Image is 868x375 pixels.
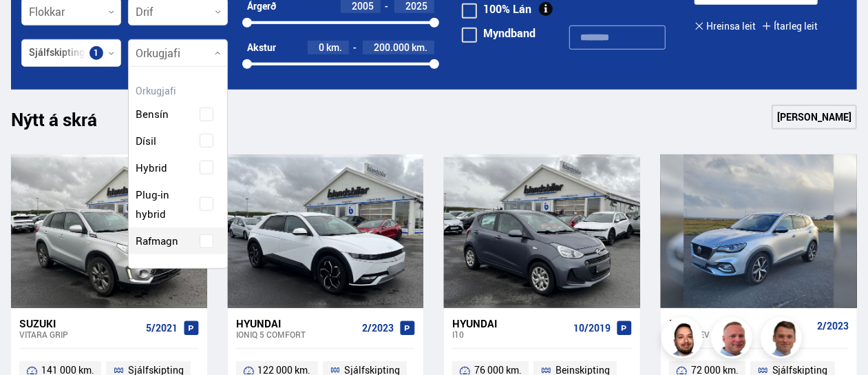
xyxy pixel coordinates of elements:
div: Akstur [247,42,276,53]
img: FbJEzSuNWCJXmdc-.webp [763,319,804,361]
div: IONIQ 5 COMFORT [236,330,357,339]
label: 100% Lán [462,3,531,14]
span: Rafmagn [136,231,178,251]
span: 2/2023 [817,321,849,332]
button: Opna LiveChat spjallviðmót [11,6,52,47]
span: 10/2019 [573,323,611,334]
span: Bensín [136,104,169,124]
span: km. [326,42,342,53]
span: 2/2023 [362,323,394,334]
div: Suzuki [19,317,140,330]
img: siFngHWaQ9KaOqBr.png [713,319,754,361]
div: Hyundai [452,317,568,330]
img: nhp88E3Fdnt1Opn2.png [664,319,705,361]
span: Hybrid [136,158,167,178]
div: Hyundai [236,317,357,330]
span: 5/2021 [146,323,178,334]
label: Myndband [462,28,536,39]
div: Árgerð [247,1,276,12]
span: 0 [319,41,324,54]
span: Plug-in hybrid [136,185,189,225]
a: [PERSON_NAME] [772,105,857,130]
button: Hreinsa leit [695,11,756,42]
button: Ítarleg leit [762,11,818,42]
h1: Nýtt á skrá [11,109,121,138]
div: Vitara GRIP [19,330,140,339]
div: i10 [452,330,568,339]
span: Dísil [136,131,156,151]
span: km. [412,42,427,53]
span: 200.000 [374,41,410,54]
